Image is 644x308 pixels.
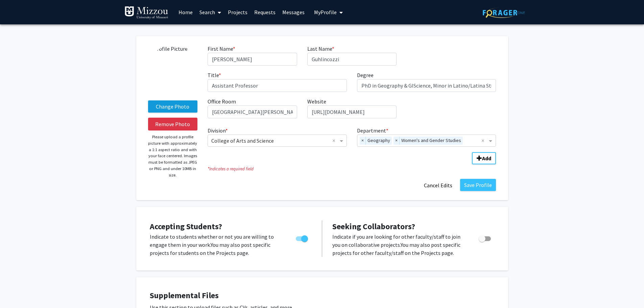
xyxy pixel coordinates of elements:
[148,118,198,131] button: Remove Photo
[279,0,308,24] a: Messages
[476,233,495,243] div: Toggle
[293,233,312,243] div: Toggle
[148,134,198,178] p: Please upload a profile picture with approximately a 1:1 aspect ratio and with your face centered...
[307,97,326,105] label: Website
[5,278,29,303] iframe: Chat
[352,126,501,147] div: Department
[307,45,334,53] label: Last Name
[393,137,400,145] span: ×
[357,71,374,79] label: Degree
[196,0,224,24] a: Search
[332,233,466,257] p: Indicate if you are looking for other faculty/staff to join you on collaborative projects. You ma...
[208,97,236,105] label: Office Room
[175,0,196,24] a: Home
[332,137,338,145] span: Clear all
[460,179,496,191] button: Save Profile
[208,71,221,79] label: Title
[482,155,491,162] b: Add
[357,135,496,147] ng-select: Department
[208,45,235,53] label: First Name
[208,166,496,172] i: Indicates a required field
[150,291,495,301] h4: Supplemental Files
[208,135,347,147] ng-select: Division
[332,221,415,232] span: Seeking Collaborators?
[148,100,198,113] label: ChangeProfile Picture
[472,152,496,164] button: Add Division/Department
[400,137,463,145] span: Women's and Gender Studies
[481,137,487,145] span: Clear all
[150,233,283,257] p: Indicate to students whether or not you are willing to engage them in your work. You may also pos...
[150,221,222,232] span: Accepting Students?
[366,137,392,145] span: Geography
[224,0,251,24] a: Projects
[148,45,199,95] img: Profile Picture
[483,7,525,18] img: ForagerOne Logo
[202,126,352,147] div: Division
[314,9,337,16] span: My Profile
[251,0,279,24] a: Requests
[360,137,366,145] span: ×
[124,6,168,20] img: University of Missouri Logo
[420,179,457,192] button: Cancel Edits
